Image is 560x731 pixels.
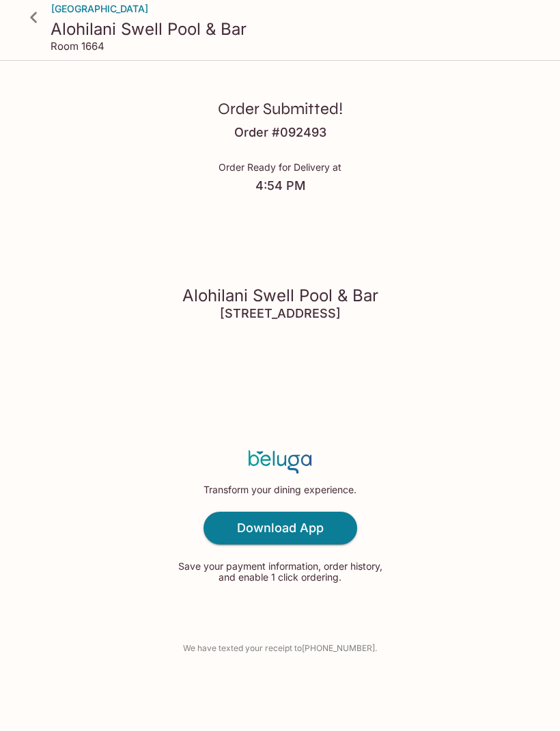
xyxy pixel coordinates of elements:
[220,306,341,321] h4: [STREET_ADDRESS]
[234,125,326,140] h4: Order # 092493
[237,521,324,536] h4: Download App
[182,285,378,306] h3: Alohilani Swell Pool & Bar
[204,512,357,544] a: Download App
[51,18,533,40] h3: Alohilani Swell Pool & Bar
[174,561,386,583] p: Save your payment information, order history, and enable 1 click ordering.
[183,642,377,654] p: We have texted your receipt to [PHONE_NUMBER] .
[219,178,341,193] h4: 4:54 PM
[218,98,343,120] h3: Order Submitted!
[51,40,104,53] p: Room 1664
[204,484,356,495] p: Transform your dining experience.
[249,450,312,473] img: Beluga
[219,162,341,173] p: Order Ready for Delivery at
